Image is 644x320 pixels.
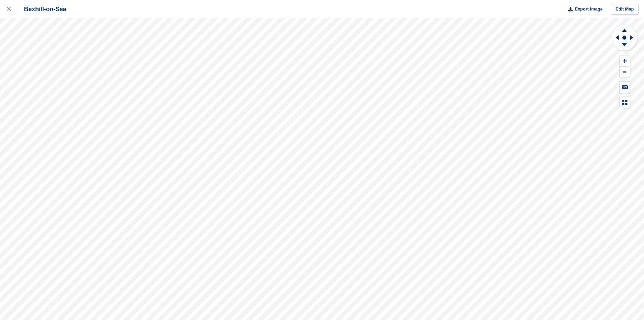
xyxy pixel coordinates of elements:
[575,6,602,13] span: Export Image
[620,82,630,93] button: Keyboard Shortcuts
[18,5,66,13] div: Bexhill-on-Sea
[620,56,630,67] button: Zoom In
[620,67,630,78] button: Zoom Out
[611,4,639,15] a: Edit Map
[564,4,603,15] button: Export Image
[620,97,630,108] button: Map Legend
